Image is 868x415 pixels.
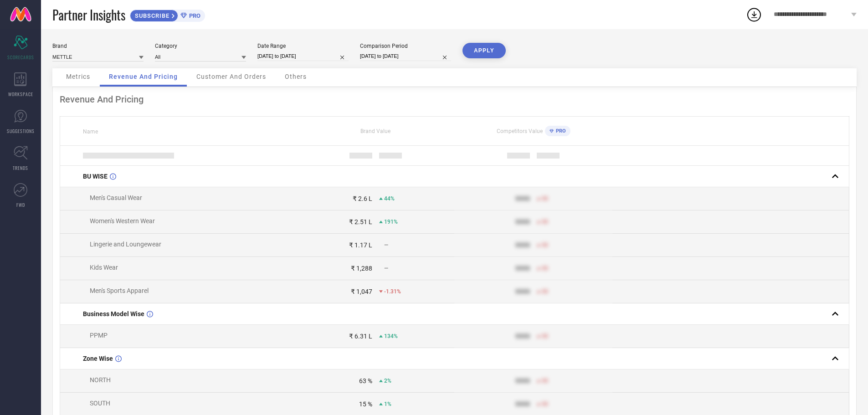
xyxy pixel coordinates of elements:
[351,288,372,295] div: ₹ 1,047
[16,201,25,208] span: FWD
[384,333,398,339] span: 134%
[155,43,246,49] div: Category
[7,54,34,61] span: SCORECARDS
[515,400,530,408] div: 9999
[542,288,548,295] span: 50
[384,265,388,272] span: —
[13,164,28,171] span: TRENDS
[52,5,125,24] span: Partner Insights
[83,128,98,135] span: Name
[90,400,110,407] span: SOUTH
[554,128,566,134] span: PRO
[515,377,530,384] div: 9999
[515,195,530,202] div: 9999
[109,73,178,80] span: Revenue And Pricing
[515,241,530,249] div: 9999
[384,288,401,295] span: -1.31%
[351,265,372,272] div: ₹ 1,288
[90,287,149,294] span: Men's Sports Apparel
[90,194,142,201] span: Men's Casual Wear
[542,219,548,225] span: 50
[542,242,548,248] span: 50
[515,333,530,340] div: 9999
[384,378,391,384] span: 2%
[542,195,548,202] span: 50
[187,12,200,19] span: PRO
[746,6,762,23] div: Open download list
[349,218,372,225] div: ₹ 2.51 L
[542,265,548,272] span: 50
[359,400,372,408] div: 15 %
[353,195,372,202] div: ₹ 2.6 L
[349,333,372,340] div: ₹ 6.31 L
[90,264,118,271] span: Kids Wear
[515,265,530,272] div: 9999
[130,7,205,22] a: SUBSCRIBEPRO
[130,12,172,19] span: SUBSCRIBE
[542,378,548,384] span: 50
[83,173,108,180] span: BU WISE
[90,376,111,384] span: NORTH
[257,43,349,49] div: Date Range
[90,332,108,339] span: PPMP
[542,333,548,339] span: 50
[384,219,398,225] span: 191%
[515,218,530,225] div: 9999
[285,73,307,80] span: Others
[52,43,144,49] div: Brand
[542,401,548,407] span: 50
[90,217,155,225] span: Women's Western Wear
[360,128,390,134] span: Brand Value
[196,73,266,80] span: Customer And Orders
[462,43,506,58] button: APPLY
[90,241,161,248] span: Lingerie and Loungewear
[257,51,349,61] input: Select date range
[66,73,90,80] span: Metrics
[359,377,372,384] div: 63 %
[360,51,451,61] input: Select comparison period
[384,401,391,407] span: 1%
[360,43,451,49] div: Comparison Period
[384,242,388,248] span: —
[83,310,144,318] span: Business Model Wise
[515,288,530,295] div: 9999
[384,195,395,202] span: 44%
[60,94,849,105] div: Revenue And Pricing
[7,128,35,134] span: SUGGESTIONS
[349,241,372,249] div: ₹ 1.17 L
[83,355,113,362] span: Zone Wise
[8,91,33,97] span: WORKSPACE
[497,128,543,134] span: Competitors Value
